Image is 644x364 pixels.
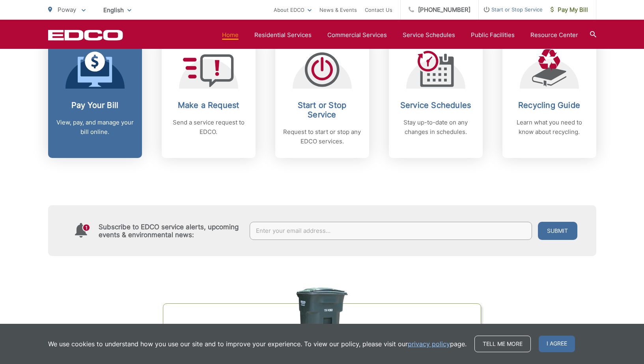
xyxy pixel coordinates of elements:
h2: Pay Your Bill [56,100,134,110]
p: Stay up-to-date on any changes in schedules. [397,118,475,137]
a: Home [222,30,239,40]
button: Submit [538,222,577,240]
p: Send a service request to EDCO. [170,118,248,137]
a: Service Schedules Stay up-to-date on any changes in schedules. [389,37,483,158]
p: Learn what you need to know about recycling. [510,118,588,137]
a: About EDCO [274,5,312,15]
a: privacy policy [408,339,450,349]
input: Enter your email address... [250,222,532,240]
span: Pay My Bill [551,5,588,15]
p: Request to start or stop any EDCO services. [283,127,361,146]
a: Pay Your Bill View, pay, and manage your bill online. [48,37,142,158]
h2: Service Schedules [397,100,475,110]
p: View, pay, and manage your bill online. [56,118,134,137]
h2: Make a Request [170,100,248,110]
span: Poway [58,6,76,13]
a: Tell me more [474,336,531,352]
a: Make a Request Send a service request to EDCO. [162,37,256,158]
a: Public Facilities [471,30,515,40]
h2: Recycling Guide [510,100,588,110]
a: Contact Us [365,5,392,15]
a: News & Events [319,5,357,15]
span: English [97,3,137,17]
a: Commercial Services [327,30,387,40]
h4: Subscribe to EDCO service alerts, upcoming events & environmental news: [99,223,242,239]
a: EDCD logo. Return to the homepage. [48,30,123,41]
span: I agree [539,336,575,352]
p: We use cookies to understand how you use our site and to improve your experience. To view our pol... [48,339,467,349]
a: Service Schedules [403,30,455,40]
h2: Start or Stop Service [283,100,361,119]
a: Residential Services [254,30,312,40]
a: Recycling Guide Learn what you need to know about recycling. [502,37,596,158]
a: Resource Center [530,30,578,40]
